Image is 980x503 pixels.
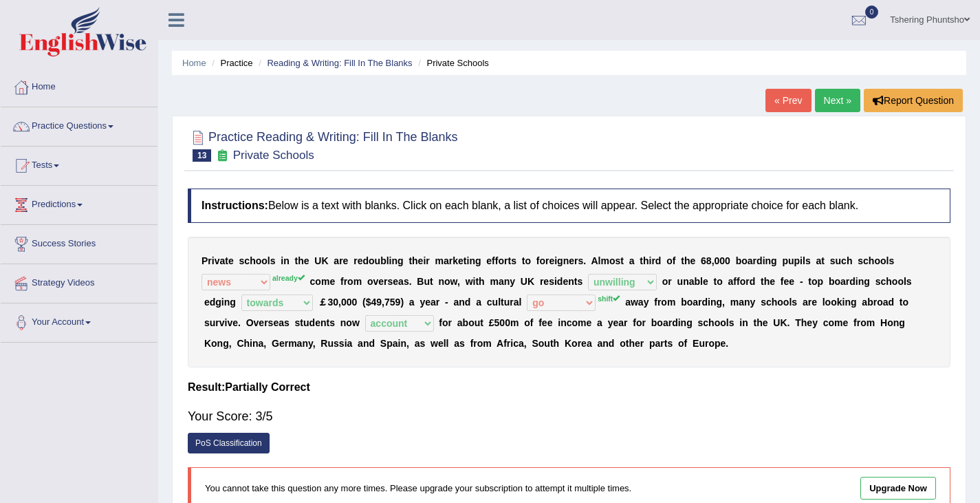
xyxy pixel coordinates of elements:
b: t [640,255,643,266]
b: g [557,255,563,266]
b: o [687,297,693,308]
b: o [347,276,353,287]
b: a [840,276,846,287]
b: a [398,276,404,287]
b: i [856,276,858,287]
b: n [568,276,574,287]
b: w [450,276,457,287]
b: m [730,297,739,308]
b: r [353,255,357,266]
b: s [577,276,582,287]
b: e [770,276,775,287]
b: - [800,276,803,287]
b: g [215,297,221,308]
b: e [304,255,309,266]
b: o [741,255,748,266]
b: d [655,255,662,266]
b: o [609,255,616,266]
a: Tests [1,147,157,181]
b: , [457,276,460,287]
b: f [733,276,737,287]
b: r [426,255,429,266]
b: o [892,276,898,287]
b: o [897,276,904,287]
b: 3 [327,297,333,308]
b: d [756,255,763,266]
b: v [373,276,378,287]
b: l [823,297,825,308]
b: 0 [351,297,357,308]
b: 8 [706,255,712,266]
b: o [539,255,545,266]
b: u [836,255,842,266]
b: s [549,276,554,287]
b: v [215,255,220,266]
a: Next » [815,89,860,112]
b: k [453,255,458,266]
b: n [391,255,398,266]
b: m [600,255,609,266]
b: l [519,297,522,308]
b: o [717,276,723,287]
b: h [643,255,649,266]
b: t [761,276,764,287]
b: g [398,255,404,266]
b: c [310,276,316,287]
b: o [874,255,880,266]
b: f [340,276,344,287]
b: t [409,255,412,266]
b: m [667,297,675,308]
b: a [689,276,695,287]
b: i [389,255,392,266]
b: o [880,255,886,266]
b: p [818,276,824,287]
b: , [712,255,715,266]
b: 0 [725,255,730,266]
b: o [498,255,504,266]
b: s [615,255,620,266]
b: 6 [701,255,706,266]
b: t [430,276,433,287]
b: r [384,276,387,287]
b: h [479,276,485,287]
b: , [722,297,725,308]
b: e [549,255,554,266]
b: t [714,276,717,287]
b: l [886,255,889,266]
b: i [221,297,224,308]
b: a [454,297,459,308]
b: a [625,297,631,308]
b: a [739,297,744,308]
b: n [710,297,717,308]
b: e [486,255,492,266]
b: m [321,276,329,287]
b: . [583,255,586,266]
a: Practice Questions [1,107,157,142]
b: n [459,297,465,308]
b: f [673,255,676,266]
sup: already [272,274,305,282]
b: h [869,255,875,266]
b: n [504,276,510,287]
b: w [631,297,638,308]
b: t [501,297,504,308]
b: n [438,276,444,287]
b: 0 [719,255,725,266]
b: b [681,297,687,308]
b: r [668,276,671,287]
b: n [744,297,750,308]
b: 0 [715,255,720,266]
span: 13 [193,149,211,162]
b: f [536,255,540,266]
b: e [393,276,398,287]
b: 7 [384,297,390,308]
b: $ [366,297,371,308]
b: t [225,255,228,266]
b: i [473,276,476,287]
b: s [830,255,836,266]
b: u [424,276,430,287]
b: i [763,255,765,266]
b: o [261,255,268,266]
b: t [821,255,825,266]
b: a [803,297,808,308]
